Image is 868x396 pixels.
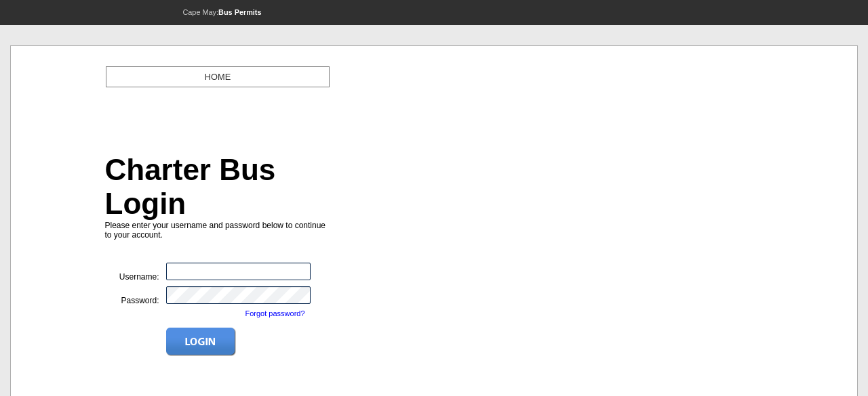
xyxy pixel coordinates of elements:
[105,153,331,221] h2: Charter Bus Login
[105,286,166,305] div: Password:
[105,263,166,282] div: Username:
[10,8,434,17] p: Cape May:
[105,221,331,346] span: Please enter your username and password below to continue to your account.
[166,328,236,356] img: Image
[218,8,261,16] strong: Bus Permits
[245,309,305,317] a: Forgot password?
[110,70,325,83] center: HOME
